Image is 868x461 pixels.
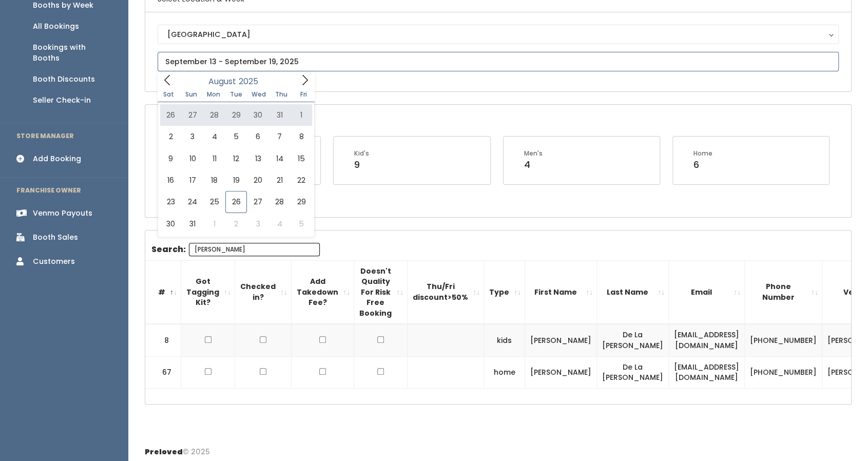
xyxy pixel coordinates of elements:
div: Bookings with Booths [33,42,112,64]
th: Thu/Fri discount&gt;50%: activate to sort column ascending [408,260,484,324]
th: First Name: activate to sort column ascending [525,260,597,324]
span: Sun [180,91,202,98]
span: August [208,78,236,86]
span: July 26, 2025 [160,104,182,126]
span: Tue [225,91,247,98]
span: August 8, 2025 [291,126,312,147]
th: Add Takedown Fee?: activate to sort column ascending [292,260,354,324]
button: [GEOGRAPHIC_DATA] [158,25,839,44]
th: Doesn't Quality For Risk Free Booking : activate to sort column ascending [354,260,408,324]
span: August 26, 2025 [225,191,247,213]
td: [PHONE_NUMBER] [745,356,822,388]
label: Search: [151,243,320,256]
span: August 20, 2025 [247,169,268,191]
div: All Bookings [33,21,79,32]
td: [EMAIL_ADDRESS][DOMAIN_NAME] [669,324,745,356]
td: De La [PERSON_NAME] [597,324,669,356]
th: Type: activate to sort column ascending [484,260,525,324]
td: [PHONE_NUMBER] [745,324,822,356]
th: Got Tagging Kit?: activate to sort column ascending [181,260,235,324]
span: August 18, 2025 [203,169,225,191]
input: Year [236,75,267,88]
td: 8 [145,324,181,356]
div: Men's [524,149,543,158]
span: September 5, 2025 [291,213,312,235]
span: September 1, 2025 [203,213,225,235]
div: 6 [693,158,712,171]
span: August 2, 2025 [160,126,182,147]
span: July 31, 2025 [269,104,291,126]
span: August 17, 2025 [182,169,203,191]
span: September 4, 2025 [269,213,291,235]
span: Wed [247,91,270,98]
span: September 2, 2025 [225,213,247,235]
span: Thu [270,91,293,98]
td: [EMAIL_ADDRESS][DOMAIN_NAME] [669,356,745,388]
td: De La [PERSON_NAME] [597,356,669,388]
span: July 29, 2025 [225,104,247,126]
span: August 15, 2025 [291,148,312,169]
div: Home [693,149,712,158]
span: August 21, 2025 [269,169,291,191]
span: August 28, 2025 [269,191,291,213]
span: August 30, 2025 [160,213,182,235]
input: Search: [189,243,320,256]
span: August 29, 2025 [291,191,312,213]
th: Phone Number: activate to sort column ascending [745,260,822,324]
span: Preloved [145,447,183,457]
span: Sat [158,91,180,98]
div: [GEOGRAPHIC_DATA] [167,29,829,40]
input: September 13 - September 19, 2025 [158,52,839,71]
span: August 22, 2025 [291,169,312,191]
span: August 6, 2025 [247,126,268,147]
div: Customers [33,256,75,267]
span: August 13, 2025 [247,148,268,169]
span: August 5, 2025 [225,126,247,147]
td: [PERSON_NAME] [525,356,597,388]
div: Booth Discounts [33,74,95,85]
div: 9 [354,158,369,171]
th: #: activate to sort column descending [145,260,181,324]
span: July 27, 2025 [182,104,203,126]
span: August 1, 2025 [291,104,312,126]
div: © 2025 [145,438,210,457]
span: July 30, 2025 [247,104,268,126]
div: Kid's [354,149,369,158]
span: August 27, 2025 [247,191,268,213]
td: 67 [145,356,181,388]
span: August 7, 2025 [269,126,291,147]
span: August 11, 2025 [203,148,225,169]
span: August 31, 2025 [182,213,203,235]
td: [PERSON_NAME] [525,324,597,356]
span: Mon [202,91,225,98]
td: kids [484,324,525,356]
th: Last Name: activate to sort column ascending [597,260,669,324]
div: Venmo Payouts [33,208,92,219]
div: Booth Sales [33,232,78,243]
span: August 12, 2025 [225,148,247,169]
span: August 3, 2025 [182,126,203,147]
span: July 28, 2025 [203,104,225,126]
span: August 9, 2025 [160,148,182,169]
span: August 23, 2025 [160,191,182,213]
span: August 24, 2025 [182,191,203,213]
span: August 25, 2025 [203,191,225,213]
td: home [484,356,525,388]
span: August 14, 2025 [269,148,291,169]
span: August 16, 2025 [160,169,182,191]
span: August 10, 2025 [182,148,203,169]
div: 4 [524,158,543,171]
div: Add Booking [33,153,81,164]
th: Checked in?: activate to sort column ascending [235,260,292,324]
span: September 3, 2025 [247,213,268,235]
th: Email: activate to sort column ascending [669,260,745,324]
div: Seller Check-in [33,95,91,106]
span: August 19, 2025 [225,169,247,191]
span: August 4, 2025 [203,126,225,147]
span: Fri [293,91,315,98]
